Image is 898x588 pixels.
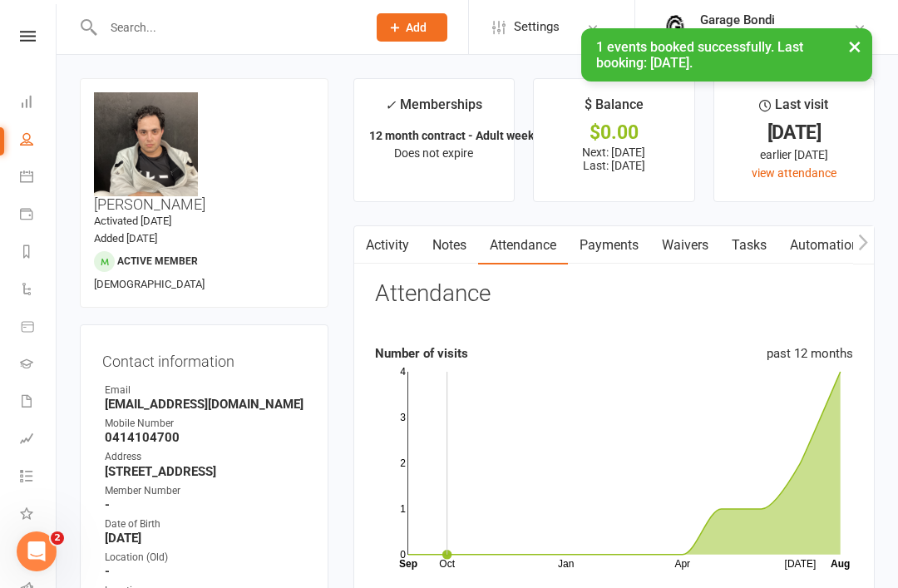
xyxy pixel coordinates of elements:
a: Attendance [478,226,568,264]
div: [DATE] [729,124,859,141]
span: Active member [117,255,198,267]
img: thumb_image1753165558.png [659,11,692,44]
div: Address [105,449,306,465]
a: Product Sales [20,309,57,347]
time: Activated [DATE] [94,215,171,227]
a: Reports [20,235,57,272]
div: Email [105,383,306,398]
button: × [840,28,870,64]
strong: 12 month contract - Adult weekly [369,129,543,142]
span: Does not expire [394,146,473,160]
div: earlier [DATE] [729,146,859,164]
strong: Number of visits [375,346,468,361]
a: view attendance [752,166,836,180]
div: Location (Old) [105,550,306,566]
div: Mobile Number [105,416,306,432]
a: Notes [421,226,478,264]
div: Last visit [759,94,828,124]
span: Settings [514,8,560,46]
h3: [PERSON_NAME] [94,92,314,213]
div: 1 events booked successfully. Last booking: [DATE]. [581,28,872,82]
a: Assessments [20,422,57,459]
a: Automations [778,226,877,264]
button: Add [377,13,447,42]
h3: Attendance [375,281,491,307]
a: Waivers [650,226,720,264]
div: Date of Birth [105,516,306,532]
i: ✓ [385,97,396,113]
div: $0.00 [549,124,678,141]
time: Added [DATE] [94,232,157,245]
a: Calendar [20,160,57,197]
p: Next: [DATE] Last: [DATE] [549,146,678,172]
a: What's New [20,497,57,534]
div: Garage [GEOGRAPHIC_DATA] [700,27,853,42]
iframe: Intercom live chat [17,531,57,571]
strong: 0414104700 [105,430,306,445]
strong: [DATE] [105,531,306,546]
strong: [EMAIL_ADDRESS][DOMAIN_NAME] [105,397,306,412]
strong: - [105,564,306,579]
img: image1754704296.png [94,92,198,196]
a: Activity [354,226,421,264]
span: [DEMOGRAPHIC_DATA] [94,278,205,290]
a: Tasks [720,226,778,264]
strong: [STREET_ADDRESS] [105,464,306,479]
span: 2 [51,531,64,545]
input: Search... [98,16,355,39]
div: Memberships [385,94,482,125]
a: People [20,122,57,160]
strong: - [105,497,306,512]
a: Dashboard [20,85,57,122]
a: Payments [20,197,57,235]
div: $ Balance [585,94,644,124]
div: past 12 months [767,343,853,363]
a: Payments [568,226,650,264]
h3: Contact information [102,347,306,370]
div: Garage Bondi [700,12,853,27]
div: Member Number [105,483,306,499]
span: Add [406,21,427,34]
